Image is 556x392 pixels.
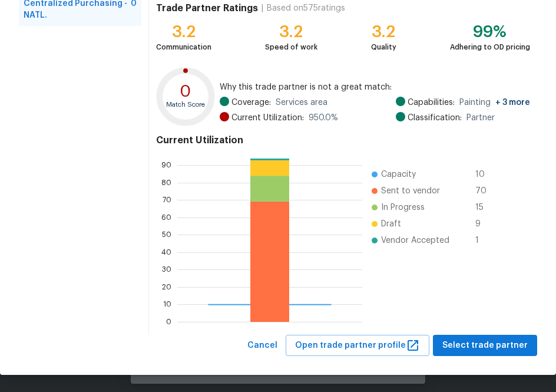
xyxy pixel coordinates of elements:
[220,81,530,93] span: Why this trade partner is not a great match:
[475,185,494,197] span: 70
[295,338,420,353] span: Open trade partner profile
[162,283,171,290] text: 20
[381,235,449,246] span: Vendor Accepted
[162,231,171,238] text: 50
[381,202,425,213] span: In Progress
[231,97,271,108] span: Coverage:
[180,83,191,100] text: 0
[267,2,345,14] div: Based on 575 ratings
[265,41,317,53] div: Speed of work
[231,112,304,124] span: Current Utilization:
[459,97,530,108] span: Painting
[166,318,171,325] text: 0
[309,112,338,124] span: 950.0 %
[265,26,317,38] div: 3.2
[381,185,440,197] span: Sent to vendor
[156,2,258,14] h4: Trade Partner Ratings
[475,218,494,230] span: 9
[166,101,205,107] text: Match Score
[161,162,171,169] text: 90
[475,235,494,246] span: 1
[161,213,171,220] text: 60
[156,134,530,146] h4: Current Utilization
[371,41,396,53] div: Quality
[450,41,530,53] div: Adhering to OD pricing
[163,196,171,203] text: 70
[161,248,171,255] text: 40
[450,26,530,38] div: 99%
[466,112,495,124] span: Partner
[163,301,171,308] text: 10
[495,98,530,107] span: + 3 more
[162,266,171,273] text: 30
[276,97,327,108] span: Services area
[286,335,429,357] button: Open trade partner profile
[156,26,211,38] div: 3.2
[381,218,401,230] span: Draft
[161,179,171,186] text: 80
[156,41,211,53] div: Communication
[408,112,462,124] span: Classification:
[381,169,416,180] span: Capacity
[247,338,277,353] span: Cancel
[475,169,494,180] span: 10
[433,335,537,357] button: Select trade partner
[442,338,528,353] span: Select trade partner
[243,335,282,357] button: Cancel
[408,97,455,108] span: Capabilities:
[258,2,267,14] div: |
[371,26,396,38] div: 3.2
[475,202,494,213] span: 15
